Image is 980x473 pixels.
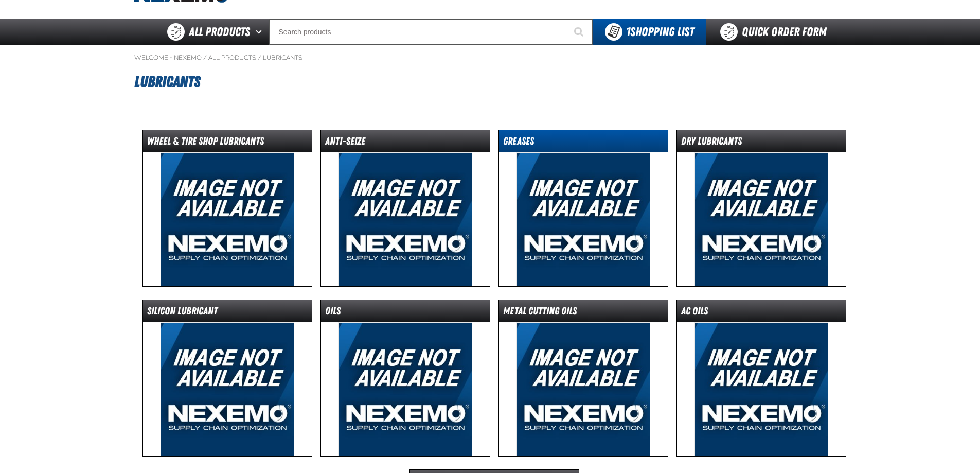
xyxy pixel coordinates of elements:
img: Greases [516,152,650,286]
button: Open All Products pages [252,19,269,45]
a: Wheel & Tire Shop Lubricants [142,130,312,287]
a: Lubricants [263,54,302,62]
span: / [203,54,207,62]
button: Start Searching [567,19,593,45]
a: Greases [498,130,668,287]
img: Oils [338,322,472,456]
a: Anti-Seize [320,130,490,287]
dt: Oils [321,304,490,322]
dt: Greases [499,134,668,152]
img: AC Oils [694,322,828,456]
dt: Dry Lubricants [677,134,846,152]
dt: Anti-Seize [321,134,490,152]
a: Welcome - Nexemo [134,54,202,62]
input: Search [269,19,593,45]
a: Dry Lubricants [676,130,846,287]
a: Metal Cutting Oils [498,300,668,457]
img: Anti-Seize [338,152,472,286]
a: Silicon Lubricant [142,300,312,457]
dt: AC Oils [677,304,846,322]
nav: Breadcrumbs [134,54,846,62]
span: / [258,54,261,62]
img: Silicon Lubricant [161,322,294,456]
span: Shopping List [626,25,694,39]
dt: Wheel & Tire Shop Lubricants [143,134,312,152]
img: Dry Lubricants [694,152,828,286]
dt: Silicon Lubricant [143,304,312,322]
img: Wheel & Tire Shop Lubricants [161,152,294,286]
h1: Lubricants [134,68,846,96]
strong: 1 [626,25,630,39]
dt: Metal Cutting Oils [499,304,668,322]
span: All Products [189,23,250,41]
button: You have 1 Shopping List. Open to view details [593,19,706,45]
a: All Products [208,54,256,62]
a: Quick Order Form [706,19,846,45]
a: AC Oils [676,300,846,457]
a: Oils [320,300,490,457]
img: Metal Cutting Oils [516,322,650,456]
